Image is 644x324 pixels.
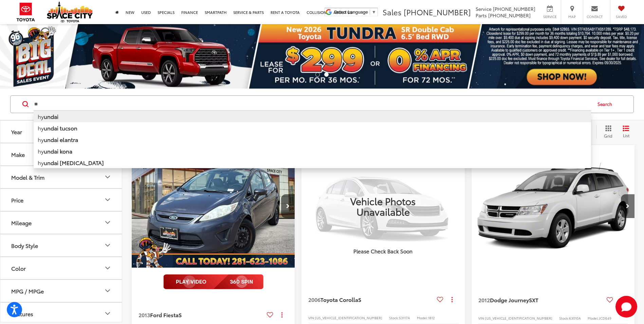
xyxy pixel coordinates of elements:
button: Grid View [596,125,618,139]
button: Actions [446,294,458,306]
span: [US_VEHICLE_IDENTIFICATION_NUMBER] [485,316,552,321]
button: PricePrice [0,189,123,211]
div: Features [104,309,112,318]
span: 2006 [308,295,320,303]
span: Map [565,14,579,19]
span: dropdown dots [452,297,453,302]
span: List [623,132,629,138]
button: Body StyleBody Style [0,234,123,256]
button: Next image [621,194,634,218]
li: hy [34,110,591,122]
button: MakeMake [0,143,123,165]
div: Make [11,151,25,158]
span: Model: [417,315,428,320]
span: Parts [476,12,487,19]
button: ColorColor [0,257,123,279]
img: Space City Toyota [47,1,93,22]
div: Color [104,264,112,272]
li: hy [34,157,591,168]
span: Select Language [334,10,368,15]
a: 2013Ford FiestaS [139,311,264,319]
div: Price [11,197,23,203]
img: Vehicle Photos Unavailable Please Check Back Soon [301,145,464,267]
span: SXT [529,296,538,304]
button: Actions [616,294,628,306]
svg: Start Chat [615,296,637,318]
span: [US_VEHICLE_IDENTIFICATION_NUMBER] [315,315,382,320]
a: 2006Toyota CorollaS [308,296,434,303]
span: [PHONE_NUMBER] [488,12,531,19]
span: Service [542,14,557,19]
span: Grid [604,133,612,139]
img: full motion video [163,274,263,289]
li: hy [34,145,591,157]
b: undai [44,112,58,120]
span: ▼ [372,10,376,15]
span: Toyota Corolla [320,295,358,303]
b: undai [MEDICAL_DATA] [44,159,104,166]
span: JCDE49 [599,316,611,321]
span: 1812 [428,315,435,320]
input: Search by Make, Model, or Keyword [34,96,591,112]
img: 2012 Dodge Journey SXT [471,145,635,268]
div: Features [11,310,33,317]
button: Search [591,96,622,113]
span: S [358,295,361,303]
b: undai tucson [44,124,77,132]
span: Ford Fiesta [150,311,179,319]
button: Toggle Chat Window [615,296,637,318]
span: 53117A [399,315,410,320]
a: VIEW_DETAILS [301,145,464,267]
span: 2013 [139,311,150,319]
span: Stock: [389,315,399,320]
button: List View [618,125,634,139]
div: Mileage [11,219,32,226]
div: Color [11,265,26,271]
div: MPG / MPGe [11,288,44,294]
a: 2013 Ford Fiesta S2013 Ford Fiesta S2013 Ford Fiesta S2013 Ford Fiesta S [131,145,295,268]
li: hy [34,134,591,145]
div: 2013 Ford Fiesta S 0 [131,145,295,268]
div: Model & Trim [11,174,44,180]
span: ​ [370,10,370,15]
span: Model: [588,316,599,321]
span: [PHONE_NUMBER] [404,6,471,17]
button: YearYear [0,121,123,143]
li: hy [34,122,591,134]
b: undai kona [44,147,72,155]
img: 2013 Ford Fiesta S [131,145,295,268]
button: Next image [281,194,295,218]
span: 63010A [569,316,581,321]
button: MPG / MPGeMPG / MPGe [0,280,123,302]
span: Service [476,5,492,12]
div: Body Style [11,242,38,249]
span: S [179,311,182,319]
span: Contact [587,14,603,19]
span: Sales [383,6,402,17]
span: 2012 [478,296,490,304]
span: Saved [614,14,629,19]
div: Price [104,196,112,204]
span: VIN: [308,315,315,320]
div: MPG / MPGe [104,287,112,295]
b: undai elantra [44,136,78,143]
span: dropdown dots [281,312,282,318]
button: Model & TrimModel & Trim [0,166,123,188]
div: 2012 Dodge Journey SXT 0 [471,145,635,268]
div: Model & Trim [104,173,112,181]
span: Dodge Journey [490,296,529,304]
button: MileageMileage [0,212,123,234]
span: [PHONE_NUMBER] [493,5,535,12]
a: 2012 Dodge Journey SXT2012 Dodge Journey SXT2012 Dodge Journey SXT2012 Dodge Journey SXT [471,145,635,268]
div: Year [11,128,22,135]
span: Stock: [559,316,569,321]
div: Body Style [104,241,112,249]
span: VIN: [478,316,485,321]
div: Mileage [104,218,112,227]
button: Actions [276,309,288,321]
a: 2012Dodge JourneySXT [478,296,604,304]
